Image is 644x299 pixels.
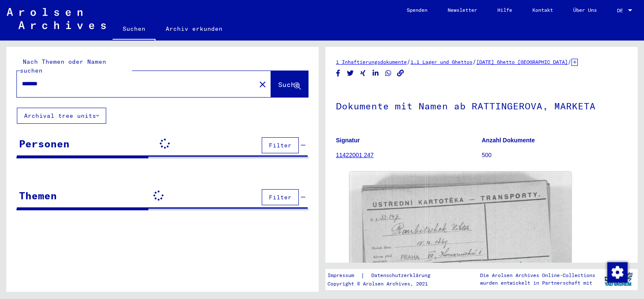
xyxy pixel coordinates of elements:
span: DE [617,8,626,14]
span: / [568,58,572,65]
a: Archiv erkunden [156,19,233,39]
img: Arolsen_neg.svg [7,8,106,29]
b: Anzahl Dokumente [482,137,535,144]
button: Filter [262,189,299,205]
span: / [407,58,411,65]
img: Zustimmung ändern [607,262,628,283]
span: Filter [269,193,292,201]
button: Copy link [396,68,405,79]
span: Filter [269,141,292,149]
p: wurden entwickelt in Partnerschaft mit [480,279,595,287]
mat-label: Nach Themen oder Namen suchen [20,58,106,74]
img: yv_logo.png [603,269,634,290]
h1: Dokumente mit Namen ab RATTINGEROVA, MARKETA [336,87,627,124]
p: Copyright © Arolsen Archives, 2021 [327,280,440,288]
a: Suchen [113,19,156,41]
button: Archival tree units [17,108,106,124]
button: Share on WhatsApp [384,68,393,79]
div: | [327,271,440,280]
a: [DATE] Ghetto [GEOGRAPHIC_DATA] [476,59,568,65]
a: Datenschutzerklärung [365,271,440,280]
button: Clear [254,76,271,92]
b: Signatur [336,137,360,144]
button: Share on Twitter [346,68,355,79]
div: Personen [19,136,70,151]
mat-icon: close [258,79,268,90]
span: / [472,58,476,65]
a: 11422001 247 [336,152,374,158]
p: 500 [482,151,627,160]
p: Die Arolsen Archives Online-Collections [480,272,595,279]
button: Share on LinkedIn [371,68,380,79]
button: Filter [262,137,299,153]
a: 1.1 Lager und Ghettos [411,59,472,65]
a: Impressum [327,271,361,280]
div: Themen [19,188,57,203]
button: Share on Facebook [334,68,343,79]
button: Share on Xing [359,68,368,79]
span: Suche [278,80,299,89]
button: Suche [271,71,308,97]
a: 1 Inhaftierungsdokumente [336,59,407,65]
